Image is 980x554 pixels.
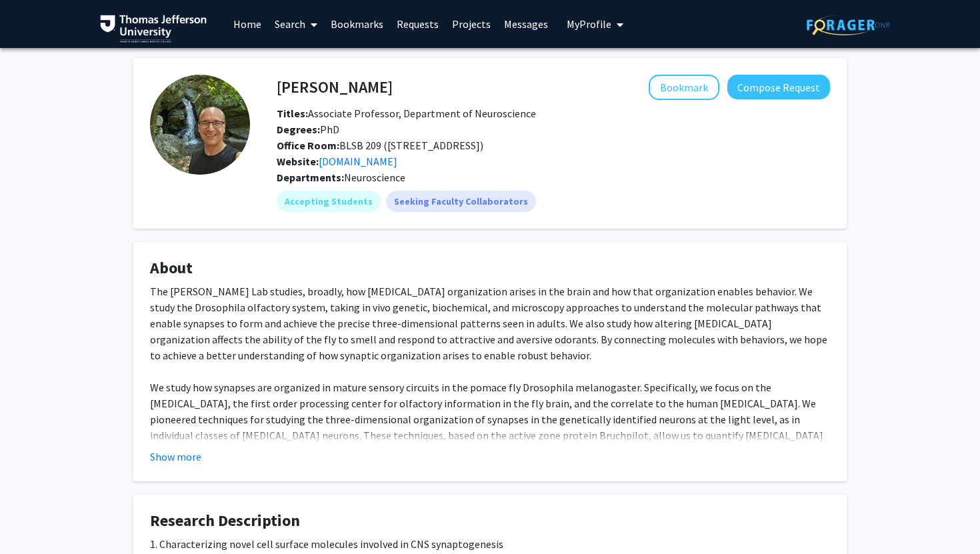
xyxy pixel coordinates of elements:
[277,171,344,184] b: Departments:
[324,1,390,47] a: Bookmarks
[386,191,536,212] mat-chip: Seeking Faculty Collaborators
[100,15,207,43] img: Thomas Jefferson University Logo
[277,139,483,152] span: BLSB 209 ([STREET_ADDRESS])
[10,494,57,544] iframe: Chat
[277,75,393,99] h4: [PERSON_NAME]
[344,171,405,184] span: Neuroscience
[390,1,445,47] a: Requests
[150,536,830,552] p: 1. Characterizing novel cell surface molecules involved in CNS synaptogenesis
[150,449,201,465] button: Show more
[277,107,308,120] b: Titles:
[150,511,830,531] h4: Research Description
[150,75,250,175] img: Profile Picture
[150,259,830,278] h4: About
[445,1,497,47] a: Projects
[277,107,536,120] span: Associate Professor, Department of Neuroscience
[277,123,339,136] span: PhD
[277,123,320,136] b: Degrees:
[277,155,319,168] b: Website:
[319,155,397,168] a: Opens in a new tab
[227,1,268,47] a: Home
[277,139,339,152] b: Office Room:
[807,15,890,35] img: ForagerOne Logo
[567,17,611,31] span: My Profile
[277,191,381,212] mat-chip: Accepting Students
[649,75,719,100] button: Add Timothy Mosca to Bookmarks
[268,1,324,47] a: Search
[727,75,830,99] button: Compose Request to Timothy Mosca
[497,1,555,47] a: Messages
